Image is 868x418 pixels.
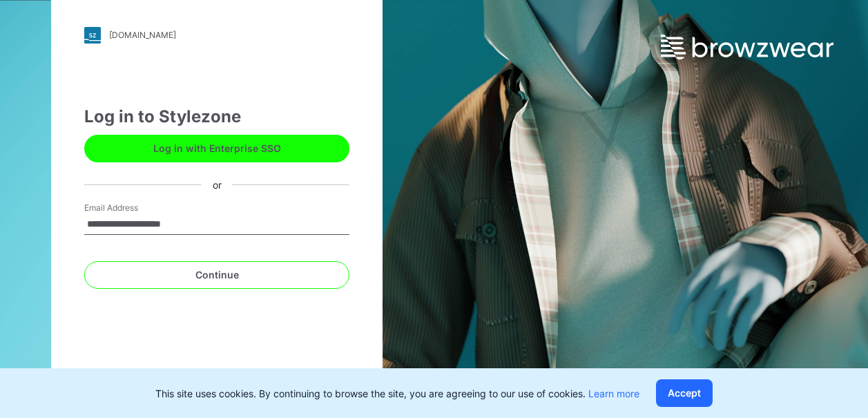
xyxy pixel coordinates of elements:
[661,35,833,59] img: browzwear-logo.e42bd6dac1945053ebaf764b6aa21510.svg
[109,30,176,40] div: [DOMAIN_NAME]
[84,27,101,44] img: stylezone-logo.562084cfcfab977791bfbf7441f1a819.svg
[588,388,639,399] a: Learn more
[84,261,349,289] button: Continue
[202,178,233,192] div: or
[84,202,181,214] label: Email Address
[84,104,349,129] div: Log in to Stylezone
[155,386,639,401] p: This site uses cookies. By continuing to browse the site, you are agreeing to our use of cookies.
[84,27,349,44] a: [DOMAIN_NAME]
[656,379,713,407] button: Accept
[84,135,349,162] button: Log in with Enterprise SSO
